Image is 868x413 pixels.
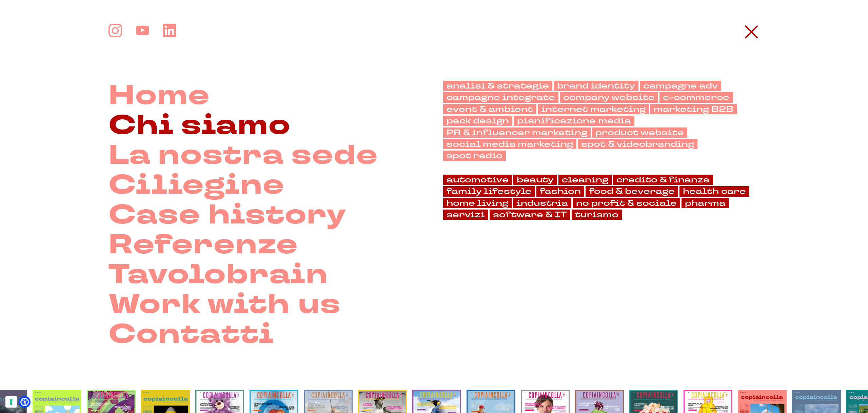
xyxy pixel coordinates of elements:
[578,139,697,149] a: spot & videobranding
[108,81,210,111] a: Home
[108,111,291,140] a: Chi siamo
[108,140,378,170] a: La nostra sede
[554,81,638,91] a: brand identity
[513,198,571,208] a: industria
[650,104,737,114] a: marketing B2B
[538,104,649,114] a: internet marketing
[558,175,612,185] a: cleaning
[108,260,328,290] a: Tavolobrain
[592,127,687,138] a: product website
[108,319,274,349] a: Contatti
[490,210,570,220] a: software & IT
[613,175,713,185] a: credito & finanza
[443,127,591,138] a: PR & influencer marketing
[443,104,536,114] a: event & ambient
[443,198,512,208] a: home living
[5,396,17,408] button: Le tue preferenze relative al consenso per le tecnologie di tracciamento
[536,186,584,196] a: fashion
[443,186,535,196] a: family lifestyle
[443,81,552,91] a: analisi & strategie
[679,186,749,196] a: health care
[443,92,558,102] a: campagne integrate
[443,175,512,185] a: automotive
[560,92,658,102] a: company website
[573,198,680,208] a: no profit & sociale
[20,398,29,406] a: Open Accessibility Menu
[640,81,721,91] a: campagne adv
[659,92,733,102] a: e-commerce
[108,230,298,260] a: Referenze
[513,175,557,185] a: beauty
[443,151,506,161] a: spot radio
[108,290,341,319] a: Work with us
[572,210,622,220] a: turismo
[514,116,634,126] a: pianificazione media
[108,200,347,230] a: Case history
[443,139,576,149] a: social media marketing
[586,186,678,196] a: food & beverage
[443,210,488,220] a: servizi
[682,198,729,208] a: pharma
[443,116,512,126] a: pack design
[108,170,284,200] a: Ciliegine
